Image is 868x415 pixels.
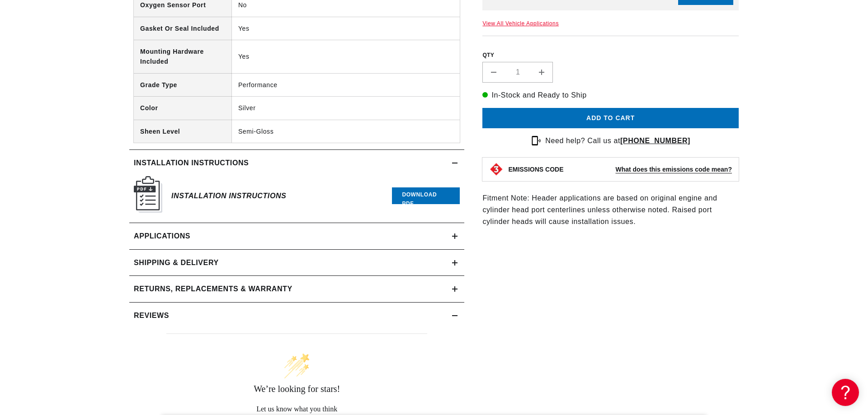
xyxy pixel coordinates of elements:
th: Gasket Or Seal Included [134,17,231,40]
p: In-Stock and Ready to Ship [482,89,739,101]
td: Yes [231,40,460,73]
label: QTY [482,51,739,59]
summary: Returns, Replacements & Warranty [129,276,464,302]
th: Color [134,97,231,120]
td: Performance [231,73,460,96]
td: Semi-Gloss [231,120,460,143]
summary: Shipping & Delivery [129,250,464,276]
span: Applications [134,230,190,242]
a: [PHONE_NUMBER] [620,137,690,145]
h2: Returns, Replacements & Warranty [134,283,292,295]
button: Add to cart [482,108,739,128]
button: EMISSIONS CODEWhat does this emissions code mean? [508,165,732,173]
th: Grade Type [134,73,231,96]
h6: Installation Instructions [171,190,286,202]
th: Sheen Level [134,120,231,143]
summary: Installation instructions [129,150,464,176]
h2: Reviews [134,310,169,322]
div: Let us know what you think [166,405,427,413]
a: Applications [129,223,464,250]
p: Need help? Call us at [545,135,690,147]
th: Mounting Hardware Included [134,40,231,73]
strong: What does this emissions code mean? [615,166,732,173]
img: Emissions code [489,162,504,177]
a: View All Vehicle Applications [482,20,559,27]
h2: Installation instructions [134,157,249,169]
a: Download PDF [392,187,460,204]
td: Silver [231,97,460,120]
div: We’re looking for stars! [166,384,427,394]
img: Instruction Manual [134,176,162,213]
h2: Shipping & Delivery [134,257,219,269]
strong: EMISSIONS CODE [508,166,563,173]
summary: Reviews [129,303,464,329]
td: Yes [231,17,460,40]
